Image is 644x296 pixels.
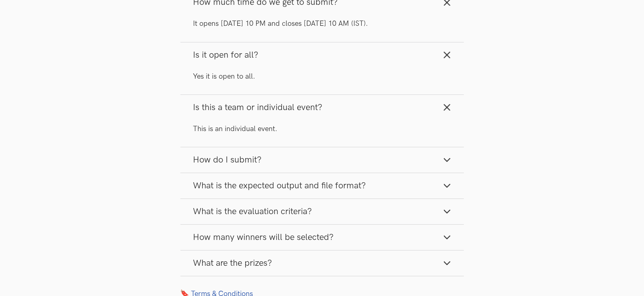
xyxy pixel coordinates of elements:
[193,206,312,217] span: What is the evaluation criteria?
[180,225,464,250] button: How many winners will be selected?
[180,199,464,224] button: What is the evaluation criteria?
[193,102,323,113] span: Is this a team or individual event?
[193,124,451,134] p: This is an individual event.
[193,258,272,269] span: What are the prizes?
[193,71,451,81] p: Yes it is open to all.
[180,42,464,68] button: Is it open for all?
[193,19,451,29] p: It opens [DATE] 10 PM and closes [DATE] 10 AM (IST).
[193,50,259,60] span: Is it open for all?
[180,95,464,120] button: Is this a team or individual event?
[180,173,464,198] button: What is the expected output and file format?
[180,120,464,147] div: Is this a team or individual event?
[180,147,464,173] button: How do I submit?
[180,15,464,42] div: How much time do we get to submit?
[193,154,262,165] span: How do I submit?
[193,180,366,191] span: What is the expected output and file format?
[180,250,464,276] button: What are the prizes?
[193,232,334,243] span: How many winners will be selected?
[180,68,464,94] div: Is it open for all?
